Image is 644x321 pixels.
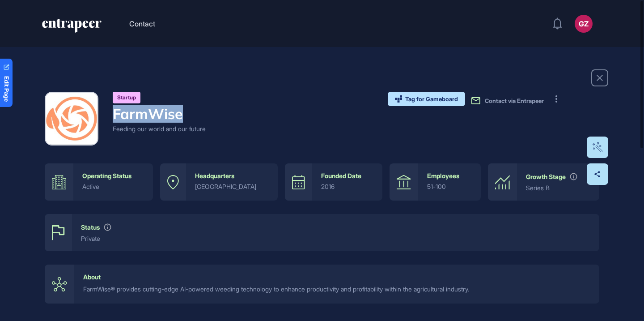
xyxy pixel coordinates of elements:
div: private [81,235,590,242]
div: Founded Date [321,172,361,180]
div: [GEOGRAPHIC_DATA] [195,183,269,190]
a: entrapeer-logo [41,19,102,36]
span: Contact via Entrapeer [485,97,544,104]
div: 51-100 [427,183,472,190]
div: Growth Stage [526,173,566,180]
h4: FarmWise [113,105,206,122]
div: About [83,274,101,281]
div: Series B [526,184,590,192]
button: GZ [575,15,593,33]
button: Contact [129,18,155,30]
span: Tag for Gameboard [405,96,458,102]
div: Operating Status [82,172,131,180]
div: Status [81,224,100,231]
span: Edit Page [4,76,9,102]
div: Startup [113,92,140,103]
div: FarmWise® provides cutting-edge AI-powered weeding technology to enhance productivity and profita... [83,284,590,294]
div: Feeding our world and our future [113,124,206,133]
div: Employees [427,172,459,180]
div: active [82,183,144,190]
div: Headquarters [195,172,234,180]
img: FarmWise-logo [46,93,97,144]
div: 2016 [321,183,374,190]
button: Contact via Entrapeer [470,95,544,106]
